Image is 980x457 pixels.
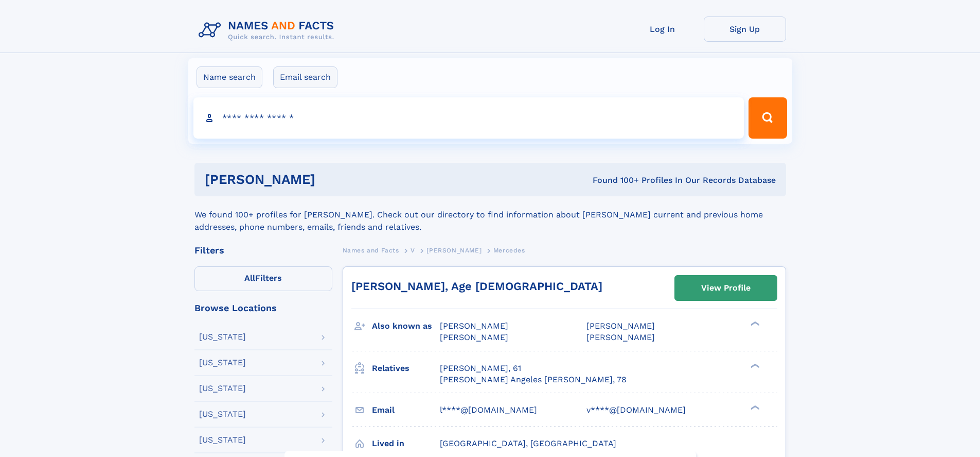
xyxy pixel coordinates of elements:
span: V [411,247,415,254]
div: [US_STATE] [199,333,246,341]
div: ❯ [748,404,760,411]
img: Logo Names and Facts [194,16,343,44]
a: [PERSON_NAME], Age [DEMOGRAPHIC_DATA] [351,280,602,293]
label: Name search [197,66,262,88]
div: ❯ [748,362,760,369]
div: [US_STATE] [199,410,246,418]
a: Log In [621,16,704,42]
span: All [244,273,255,283]
a: [PERSON_NAME] [426,244,482,257]
div: We found 100+ profiles for [PERSON_NAME]. Check out our directory to find information about [PERS... [194,196,786,233]
div: Filters [194,246,332,255]
div: ❯ [748,320,760,327]
h1: [PERSON_NAME] [205,173,454,186]
input: search input [193,97,744,139]
span: [PERSON_NAME] [586,332,655,342]
a: [PERSON_NAME] Angeles [PERSON_NAME], 78 [440,374,627,385]
h3: Also known as [372,317,440,335]
div: [US_STATE] [199,384,246,393]
span: Mercedes [493,247,525,254]
h3: Email [372,401,440,419]
label: Filters [194,266,332,291]
span: [PERSON_NAME] [426,247,482,254]
a: Names and Facts [343,244,399,257]
button: Search Button [749,97,787,139]
div: View Profile [701,276,751,300]
h3: Relatives [372,360,440,377]
div: Found 100+ Profiles In Our Records Database [454,175,776,186]
a: V [411,244,415,257]
a: View Profile [675,276,777,300]
div: [US_STATE] [199,436,246,444]
a: [PERSON_NAME], 61 [440,363,521,374]
span: [PERSON_NAME] [440,321,508,331]
label: Email search [273,66,337,88]
div: [US_STATE] [199,359,246,367]
div: Browse Locations [194,303,332,313]
span: [GEOGRAPHIC_DATA], [GEOGRAPHIC_DATA] [440,438,616,448]
span: [PERSON_NAME] [440,332,508,342]
a: Sign Up [704,16,786,42]
h3: Lived in [372,435,440,452]
span: [PERSON_NAME] [586,321,655,331]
